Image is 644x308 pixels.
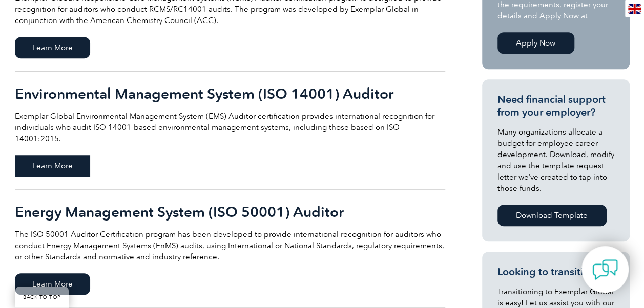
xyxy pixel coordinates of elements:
span: Learn More [15,37,90,58]
a: BACK TO TOP [15,287,69,308]
a: Environmental Management System (ISO 14001) Auditor Exemplar Global Environmental Management Syst... [15,72,445,190]
a: Apply Now [497,32,574,54]
a: Download Template [497,205,607,226]
img: contact-chat.png [592,257,618,282]
a: Energy Management System (ISO 50001) Auditor The ISO 50001 Auditor Certification program has been... [15,190,445,308]
p: The ISO 50001 Auditor Certification program has been developed to provide international recogniti... [15,229,445,262]
span: Learn More [15,273,90,295]
h3: Need financial support from your employer? [497,93,614,119]
span: Learn More [15,155,90,177]
h3: Looking to transition? [497,266,614,278]
h2: Energy Management System (ISO 50001) Auditor [15,204,445,220]
p: Exemplar Global Environmental Management System (EMS) Auditor certification provides internationa... [15,111,445,144]
p: Many organizations allocate a budget for employee career development. Download, modify and use th... [497,126,614,194]
img: en [628,4,641,14]
h2: Environmental Management System (ISO 14001) Auditor [15,85,445,102]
